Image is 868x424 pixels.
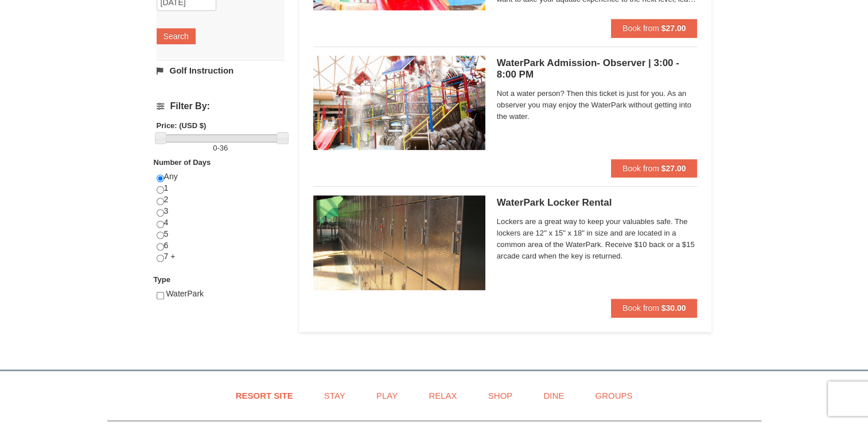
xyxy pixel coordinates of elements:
strong: Price: (USD $) [157,121,207,130]
strong: $30.00 [661,303,686,313]
span: 36 [220,144,228,152]
strong: $27.00 [661,24,686,33]
strong: Number of Days [154,158,211,167]
h5: WaterPark Admission- Observer | 3:00 - 8:00 PM [497,57,698,80]
span: WaterPark [166,289,204,298]
strong: Type [154,275,170,284]
button: Search [157,28,196,44]
h4: Filter By: [157,101,285,111]
span: Book from [622,164,659,173]
span: Not a water person? Then this ticket is just for you. As an observer you may enjoy the WaterPark ... [497,88,698,122]
div: Any 1 2 3 4 5 6 7 + [157,171,285,274]
button: Book from $27.00 [611,19,698,37]
a: Stay [310,383,360,408]
span: 0 [213,144,217,152]
a: Groups [581,383,647,408]
a: Dine [529,383,578,408]
a: Shop [474,383,527,408]
img: 6619917-1066-60f46fa6.jpg [313,56,485,150]
a: Relax [414,383,471,408]
h5: WaterPark Locker Rental [497,197,698,209]
a: Play [362,383,412,408]
button: Book from $27.00 [611,159,698,178]
span: Lockers are a great way to keep your valuables safe. The lockers are 12" x 15" x 18" in size and ... [497,216,698,262]
span: Book from [622,24,659,33]
span: Book from [622,303,659,313]
strong: $27.00 [661,164,686,173]
label: - [157,142,285,154]
a: Resort Site [221,383,308,408]
button: Book from $30.00 [611,299,698,317]
img: 6619917-1005-d92ad057.png [313,195,485,290]
a: Golf Instruction [157,60,285,81]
